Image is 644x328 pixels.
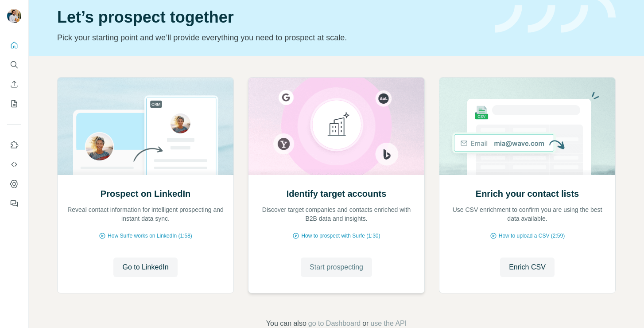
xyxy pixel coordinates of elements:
h2: Prospect on LinkedIn [101,187,190,200]
p: Discover target companies and contacts enriched with B2B data and insights. [257,205,415,223]
img: Prospect on LinkedIn [57,78,234,175]
button: Feedback [7,195,21,211]
span: Go to LinkedIn [122,262,168,273]
button: Quick start [7,37,21,53]
button: Use Surfe on LinkedIn [7,137,21,153]
button: Enrich CSV [500,258,555,277]
span: How to upload a CSV (2:59) [499,232,565,240]
button: Dashboard [7,176,21,192]
button: Start prospecting [301,258,372,277]
img: Identify target accounts [248,78,425,175]
button: Enrich CSV [7,76,21,92]
p: Reveal contact information for intelligent prospecting and instant data sync. [66,205,225,223]
p: Pick your starting point and we’ll provide everything you need to prospect at scale. [57,31,484,44]
img: Avatar [7,9,21,23]
span: Start prospecting [310,262,363,273]
h1: Let’s prospect together [57,8,484,26]
span: Enrich CSV [509,262,546,273]
p: Use CSV enrichment to confirm you are using the best data available. [448,205,606,223]
button: Go to LinkedIn [113,258,177,277]
button: My lists [7,96,21,112]
img: Enrich your contact lists [439,78,616,175]
button: Search [7,57,21,73]
h2: Enrich your contact lists [476,187,579,200]
button: Use Surfe API [7,156,21,172]
span: How Surfe works on LinkedIn (1:58) [108,232,192,240]
span: How to prospect with Surfe (1:30) [301,232,380,240]
h2: Identify target accounts [287,187,387,200]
